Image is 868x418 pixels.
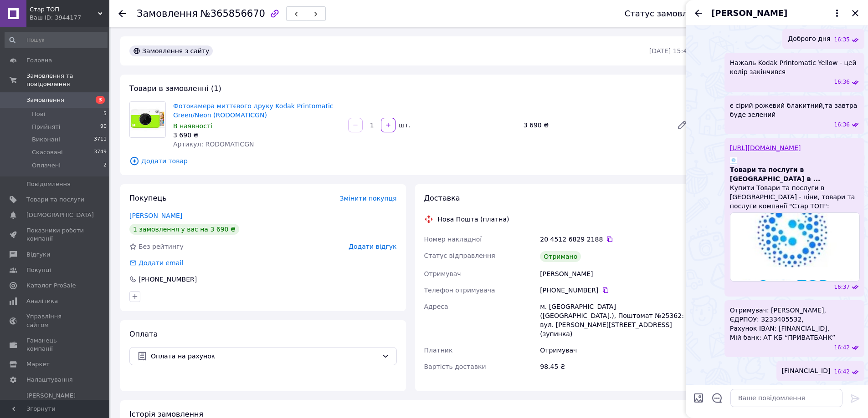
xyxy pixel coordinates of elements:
[424,236,482,243] span: Номер накладної
[137,8,198,19] span: Замовлення
[129,194,167,202] span: Покупець
[436,215,512,224] div: Нова Пошта (платна)
[94,136,107,144] span: 3711
[200,8,265,19] span: №365856670
[103,110,107,118] span: 5
[625,9,709,18] div: Статус замовлення
[129,45,213,56] div: Замовлення з сайту
[138,258,184,267] div: Додати email
[151,351,378,361] span: Оплата на рахунок
[711,7,787,19] span: [PERSON_NAME]
[424,303,448,310] span: Адреса
[730,212,860,282] img: Товари та послуги в Харкові в ...
[850,8,861,19] button: Закрити
[130,102,165,137] img: Фотокамера миттєвого друку Kodak Printomatic Green/Neon (RODOMATICGN)
[424,252,495,259] span: Статус відправлення
[520,119,669,131] div: 3 690 ₴
[26,360,50,368] span: Маркет
[396,121,411,130] div: шт.
[711,392,723,404] button: Відкрити шаблони відповідей
[26,96,64,104] span: Замовлення
[834,121,850,129] span: 16:36 09.10.2025
[26,196,84,204] span: Товари та послуги
[128,258,184,267] div: Додати email
[834,368,850,376] span: 16:42 09.10.2025
[26,337,84,353] span: Гаманець компанії
[32,136,60,144] span: Виконані
[30,5,98,14] span: Стар ТОП
[32,110,45,118] span: Нові
[424,270,461,277] span: Отримувач
[693,8,704,19] button: Назад
[173,122,212,130] span: В наявності
[730,157,737,165] img: Товари та послуги в Харкові в ...
[730,58,859,76] span: Нажаль Kodak Printomatic Yellow - цей колір закінчився
[782,366,831,376] span: [FINANCIAL_ID]
[26,72,109,88] span: Замовлення та повідомлення
[96,96,105,104] span: 3
[424,347,453,354] span: Платник
[730,183,859,211] span: Купити Товари та послуги в [GEOGRAPHIC_DATA] - ціни, товари та послуги компанії "Стар ТОП": [PHON...
[26,312,84,329] span: Управління сайтом
[32,161,61,170] span: Оплачені
[26,56,52,65] span: Головна
[26,282,76,290] span: Каталог ProSale
[129,330,158,338] span: Оплата
[173,131,341,140] div: 3 690 ₴
[649,47,691,55] time: [DATE] 15:42
[424,363,486,370] span: Вартість доставки
[730,306,835,342] span: Отримувач: [PERSON_NAME], ЄДРПОУ: 3233405532, Рахунок IBAN: [FINANCIAL_ID], Мій банк: АТ КБ “ПРИВ...
[32,148,63,156] span: Скасовані
[540,251,581,262] div: Отримано
[424,194,460,202] span: Доставка
[129,156,691,166] span: Додати товар
[173,141,254,148] span: Артикул: RODOMATICGN
[32,123,60,131] span: Прийняті
[103,161,107,170] span: 2
[788,34,830,44] span: Доброго дня
[173,102,333,119] a: Фотокамера миттєвого друку Kodak Printomatic Green/Neon (RODOMATICGN)
[540,286,691,295] div: [PHONE_NUMBER]
[730,144,801,151] a: [URL][DOMAIN_NAME]
[340,195,397,202] span: Змінити покупця
[138,275,198,284] div: [PHONE_NUMBER]
[139,243,184,250] span: Без рейтингу
[538,358,693,375] div: 98.45 ₴
[834,78,850,86] span: 16:36 09.10.2025
[26,392,84,417] span: [PERSON_NAME] та рахунки
[26,227,84,243] span: Показники роботи компанії
[118,9,126,18] div: Повернутися назад
[26,376,73,384] span: Налаштування
[673,116,691,134] a: Редагувати
[349,243,396,250] span: Додати відгук
[538,266,693,282] div: [PERSON_NAME]
[834,36,850,44] span: 16:35 09.10.2025
[730,165,859,183] span: Товари та послуги в [GEOGRAPHIC_DATA] в ...
[26,297,58,305] span: Аналітика
[5,32,108,48] input: Пошук
[538,342,693,358] div: Отримувач
[129,212,182,219] a: [PERSON_NAME]
[538,298,693,342] div: м. [GEOGRAPHIC_DATA] ([GEOGRAPHIC_DATA].), Поштомат №25362: вул. [PERSON_NAME][STREET_ADDRESS] (з...
[540,235,691,244] div: 20 4512 6829 2188
[129,224,239,235] div: 1 замовлення у вас на 3 690 ₴
[26,266,51,274] span: Покупці
[730,101,859,119] span: є сірий рожевий блакитний,та завтра буде зелений
[30,14,109,22] div: Ваш ID: 3944177
[26,180,71,188] span: Повідомлення
[424,287,495,294] span: Телефон отримувача
[129,84,221,93] span: Товари в замовленні (1)
[711,7,842,19] button: [PERSON_NAME]
[94,148,107,156] span: 3749
[100,123,107,131] span: 90
[26,251,50,259] span: Відгуки
[834,283,850,291] span: 16:37 09.10.2025
[834,344,850,352] span: 16:42 09.10.2025
[26,211,94,219] span: [DEMOGRAPHIC_DATA]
